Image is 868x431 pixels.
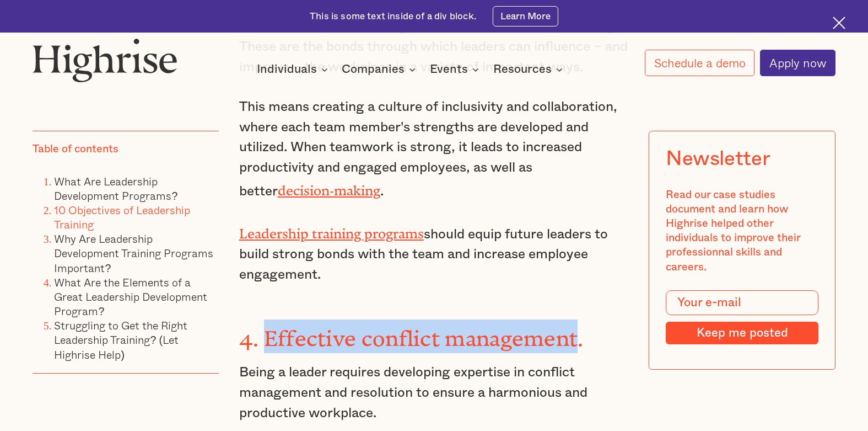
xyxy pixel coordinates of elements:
a: What Are the Elements of a Great Leadership Development Program? [54,273,207,319]
div: Individuals [257,63,317,76]
div: Events [430,63,482,76]
a: 10 Objectives of Leadership Training [54,201,190,232]
p: should equip future leaders to build strong bonds with the team and increase employee engagement. [239,221,629,286]
div: Individuals [257,63,331,76]
input: Your e-mail [666,290,818,315]
div: Events [430,63,468,76]
strong: 4. Effective conflict management. [239,326,584,340]
div: This is some text inside of a div block. [310,10,477,23]
p: Being a leader requires developing expertise in conflict management and resolution to ensure a ha... [239,363,629,424]
form: Modal Form [666,290,818,344]
div: Table of contents [33,142,118,156]
div: Read our case studies document and learn how Highrise helped other individuals to improve their p... [666,187,818,274]
img: Cross icon [833,17,845,29]
div: Resources [493,63,552,76]
div: Companies [342,63,405,76]
img: Highrise logo [33,38,177,82]
a: decision-making [278,183,380,191]
input: Keep me posted [666,321,818,344]
a: Apply now [760,50,835,76]
div: Newsletter [666,147,770,171]
a: Schedule a demo [645,50,754,76]
div: Companies [342,63,419,76]
a: Learn More [493,6,558,27]
a: Struggling to Get the Right Leadership Training? (Let Highrise Help) [54,317,187,363]
a: Leadership training programs [239,226,424,235]
div: Resources [493,63,566,76]
a: Why Are Leadership Development Training Programs Important? [54,230,213,276]
a: What Are Leadership Development Programs? [54,172,177,204]
p: This means creating a culture of inclusivity and collaboration, where each team member's strength... [239,97,629,203]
